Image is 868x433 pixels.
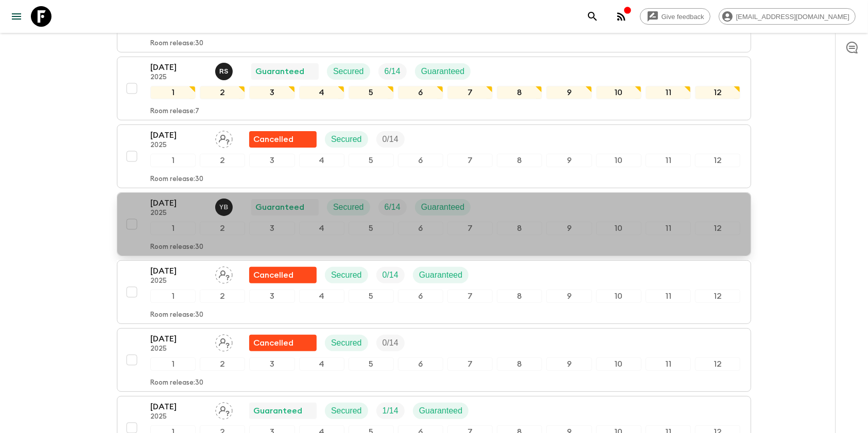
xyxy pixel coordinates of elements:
div: 8 [497,357,542,371]
div: 4 [299,86,344,99]
p: Guaranteed [419,269,463,281]
div: 2 [200,154,245,167]
div: 5 [349,222,394,235]
span: Assign pack leader [215,405,233,413]
span: Give feedback [656,13,710,21]
button: menu [6,6,27,27]
div: 10 [596,290,641,303]
div: 4 [299,357,344,371]
p: Cancelled [253,269,293,281]
div: Trip Fill [376,335,405,351]
div: Trip Fill [378,63,407,80]
div: 1 [150,86,196,99]
div: 6 [398,154,443,167]
div: 2 [200,222,245,235]
div: 4 [299,154,344,167]
div: 6 [398,357,443,371]
span: Assign pack leader [215,269,233,278]
div: 12 [695,290,740,303]
div: 8 [497,86,542,99]
p: Guaranteed [419,405,463,417]
p: [DATE] [150,129,207,141]
div: 12 [695,86,740,99]
div: 8 [497,290,542,303]
div: 9 [546,154,592,167]
p: Guaranteed [255,65,304,78]
p: Room release: 30 [150,40,203,48]
div: Flash Pack cancellation [249,335,317,351]
div: 8 [497,222,542,235]
p: Y B [219,203,229,211]
div: 4 [299,290,344,303]
div: 3 [249,86,294,99]
p: Secured [333,65,364,78]
p: Room release: 30 [150,175,203,184]
div: Trip Fill [378,199,407,215]
p: [DATE] [150,61,207,74]
div: 11 [646,290,691,303]
div: 6 [398,222,443,235]
div: 1 [150,357,196,371]
span: [EMAIL_ADDRESS][DOMAIN_NAME] [731,13,855,21]
p: 2025 [150,345,207,353]
p: 2025 [150,74,207,82]
p: 2025 [150,277,207,285]
div: 5 [349,154,394,167]
button: [DATE]2025Raka SanjayaGuaranteedSecuredTrip FillGuaranteed123456789101112Room release:7 [117,57,751,120]
p: [DATE] [150,265,207,277]
p: Guaranteed [421,201,465,213]
a: Give feedback [640,8,710,25]
div: 5 [349,290,394,303]
div: 12 [695,154,740,167]
div: 9 [546,222,592,235]
div: 12 [695,222,740,235]
div: 11 [646,86,691,99]
div: Secured [325,131,368,148]
div: 10 [596,154,641,167]
div: 3 [249,290,294,303]
p: Secured [331,133,362,146]
span: Raka Sanjaya [215,66,235,74]
div: Flash Pack cancellation [249,267,317,283]
button: [DATE]2025Assign pack leaderFlash Pack cancellationSecuredTrip Fill123456789101112Room release:30 [117,124,751,188]
span: Yogi Bear (Indra Prayogi) [215,202,235,210]
p: 2025 [150,209,207,218]
p: Room release: 30 [150,243,203,251]
div: Flash Pack cancellation [249,131,317,148]
div: 12 [695,357,740,371]
div: Secured [327,63,370,80]
p: Secured [331,405,362,417]
div: 7 [447,290,493,303]
p: Cancelled [253,337,293,349]
p: Cancelled [253,133,293,146]
button: [DATE]2025Assign pack leaderFlash Pack cancellationSecuredTrip FillGuaranteed123456789101112Room ... [117,260,751,324]
div: 1 [150,290,196,303]
div: 5 [349,357,394,371]
p: 1 / 14 [383,405,398,417]
div: 4 [299,222,344,235]
p: 0 / 14 [383,337,398,349]
p: 6 / 14 [385,65,401,78]
p: 2025 [150,141,207,150]
div: 9 [546,357,592,371]
button: RS [215,63,235,80]
div: 10 [596,357,641,371]
div: 2 [200,86,245,99]
div: 9 [546,290,592,303]
div: 9 [546,86,592,99]
p: 0 / 14 [383,133,398,146]
p: Guaranteed [255,201,304,213]
div: 3 [249,154,294,167]
p: R S [219,67,229,76]
div: 11 [646,357,691,371]
div: 7 [447,154,493,167]
span: Assign pack leader [215,337,233,346]
div: 6 [398,290,443,303]
div: 7 [447,222,493,235]
button: [DATE]2025Yogi Bear (Indra Prayogi)GuaranteedSecuredTrip FillGuaranteed123456789101112Room releas... [117,192,751,256]
p: [DATE] [150,401,207,413]
p: [DATE] [150,197,207,209]
div: 10 [596,222,641,235]
div: 11 [646,222,691,235]
div: Trip Fill [376,403,405,419]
